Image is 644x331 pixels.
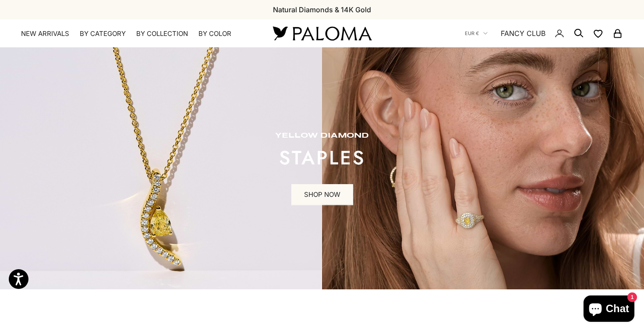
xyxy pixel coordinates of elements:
nav: Primary navigation [21,29,252,38]
p: STAPLES [275,149,369,167]
p: yellow diamond [275,132,369,140]
a: NEW ARRIVALS [21,29,69,38]
button: EUR € [465,29,488,37]
p: Natural Diamonds & 14K Gold [273,4,371,15]
summary: By Color [198,29,231,38]
a: FANCY CLUB [501,28,545,39]
inbox-online-store-chat: Shopify online store chat [581,295,637,324]
summary: By Category [80,29,126,38]
span: EUR € [465,29,479,37]
nav: Secondary navigation [465,19,623,47]
a: SHOP NOW [291,184,353,205]
summary: By Collection [136,29,188,38]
